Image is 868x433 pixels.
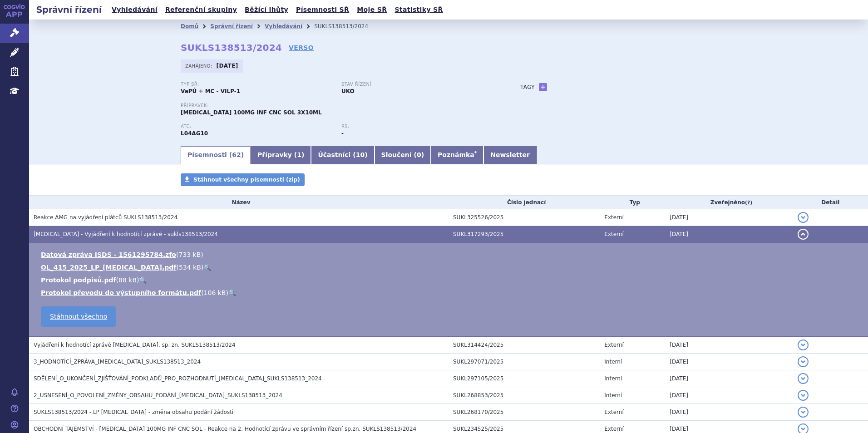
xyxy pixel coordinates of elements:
td: [DATE] [665,404,793,421]
th: Číslo jednací [449,196,600,209]
li: SUKLS138513/2024 [314,20,380,33]
td: [DATE] [665,370,793,387]
span: 0 [417,151,421,158]
span: Interní [604,375,622,382]
a: Moje SŘ [354,4,390,16]
span: Reakce AMG na vyjádření plátců SUKLS138513/2024 [34,214,178,221]
span: Externí [604,409,623,415]
td: SUKL297071/2025 [449,354,600,370]
a: Písemnosti (62) [181,146,251,164]
td: SUKL325526/2025 [449,209,600,226]
button: detail [798,229,809,240]
a: OL_415_2025_LP_[MEDICAL_DATA].pdf [41,264,176,271]
span: Zahájeno: [185,62,214,69]
a: 🔍 [228,289,236,296]
strong: INEBILIZUMAB [181,130,208,137]
span: Vyjádření k hodnotící zprávě UPLIZNA, sp. zn. SUKLS138513/2024 [34,342,236,348]
li: ( ) [41,263,859,272]
td: SUKL268853/2025 [449,387,600,404]
a: 🔍 [203,264,211,271]
td: SUKL314424/2025 [449,336,600,354]
abbr: (?) [745,200,752,206]
strong: - [341,130,344,137]
span: Externí [604,214,623,221]
td: SUKL297105/2025 [449,370,600,387]
td: [DATE] [665,209,793,226]
li: ( ) [41,288,859,297]
td: [DATE] [665,226,793,243]
span: Interní [604,392,622,399]
span: 62 [232,151,241,158]
a: Vyhledávání [265,23,302,30]
a: Statistiky SŘ [392,4,445,16]
a: Písemnosti SŘ [293,4,352,16]
th: Název [29,196,449,209]
strong: [DATE] [217,63,238,69]
p: RS: [341,124,493,129]
td: SUKL317293/2025 [449,226,600,243]
span: SUKLS138513/2024 - LP Uplizna - změna obsahu podání žádosti [34,409,233,415]
strong: UKO [341,88,355,94]
span: 3_HODNOTÍCÍ_ZPRÁVA_UPLIZNA_SUKLS138513_2024 [34,359,201,365]
td: [DATE] [665,354,793,370]
button: detail [798,390,809,401]
button: detail [798,373,809,384]
a: Stáhnout všechny písemnosti (zip) [181,173,305,186]
a: Účastníci (10) [311,146,374,164]
span: 88 kB [118,276,137,284]
a: Stáhnout všechno [41,306,116,327]
span: [MEDICAL_DATA] 100MG INF CNC SOL 3X10ML [181,109,322,116]
span: SDĚLENÍ_O_UKONČENÍ_ZJIŠŤOVÁNÍ_PODKLADŮ_PRO_ROZHODNUTÍ_UPLIZNA_SUKLS138513_2024 [34,375,322,382]
th: Detail [793,196,868,209]
span: 2_USNESENÍ_O_POVOLENÍ_ZMĚNY_OBSAHU_PODÁNÍ_UPLIZNA_SUKLS138513_2024 [34,392,282,399]
span: 106 kB [204,289,226,296]
span: 534 kB [179,264,201,271]
a: Referenční skupiny [163,4,240,16]
a: + [539,83,547,91]
a: 🔍 [139,276,147,284]
strong: SUKLS138513/2024 [181,42,282,53]
a: Datová zpráva ISDS - 1561295784.zfo [41,251,176,258]
a: Newsletter [483,146,537,164]
p: ATC: [181,124,332,129]
td: [DATE] [665,387,793,404]
a: Přípravky (1) [251,146,311,164]
h2: Správní řízení [29,3,109,16]
a: Sloučení (0) [375,146,431,164]
a: Běžící lhůty [242,4,291,16]
button: detail [798,212,809,223]
a: Domů [181,23,198,30]
strong: VaPÚ + MC - VILP-1 [181,88,240,94]
span: Stáhnout všechny písemnosti (zip) [193,177,300,183]
td: [DATE] [665,336,793,354]
th: Typ [600,196,665,209]
li: ( ) [41,276,859,285]
p: Typ SŘ: [181,82,332,87]
span: Externí [604,342,623,348]
span: OBCHODNÍ TAJEMSTVÍ - UPLIZNA 100MG INF CNC SOL - Reakce na 2. Hodnotící zprávu ve správním řízení... [34,426,416,432]
p: Přípravek: [181,103,502,108]
td: SUKL268170/2025 [449,404,600,421]
span: 733 kB [178,251,201,258]
span: Externí [604,426,623,432]
button: detail [798,340,809,350]
h3: Tagy [520,82,535,93]
a: Poznámka* [431,146,483,164]
a: Protokol podpisů.pdf [41,276,116,284]
a: Protokol převodu do výstupního formátu.pdf [41,289,201,296]
span: UPLIZNA - Vyjádření k hodnotící zprávě - sukls138513/2024 [34,231,218,237]
button: detail [798,407,809,418]
span: Interní [604,359,622,365]
span: 1 [297,151,301,158]
a: VERSO [289,43,314,52]
a: Správní řízení [210,23,253,30]
span: 10 [356,151,365,158]
a: Vyhledávání [109,4,160,16]
button: detail [798,356,809,367]
th: Zveřejněno [665,196,793,209]
span: Externí [604,231,623,237]
p: Stav řízení: [341,82,493,87]
li: ( ) [41,250,859,259]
